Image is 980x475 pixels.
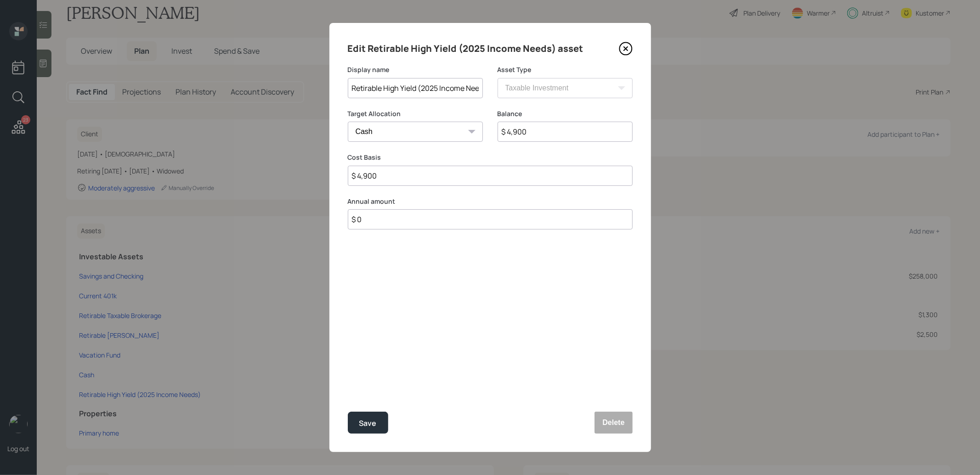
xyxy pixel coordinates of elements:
label: Target Allocation [348,109,483,118]
h4: Edit Retirable High Yield (2025 Income Needs) asset [348,41,583,56]
button: Save [348,412,388,434]
label: Balance [498,109,633,118]
label: Asset Type [498,65,633,74]
label: Annual amount [348,197,633,206]
div: Save [359,417,377,430]
label: Display name [348,65,483,74]
button: Delete [595,412,632,434]
label: Cost Basis [348,153,633,162]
